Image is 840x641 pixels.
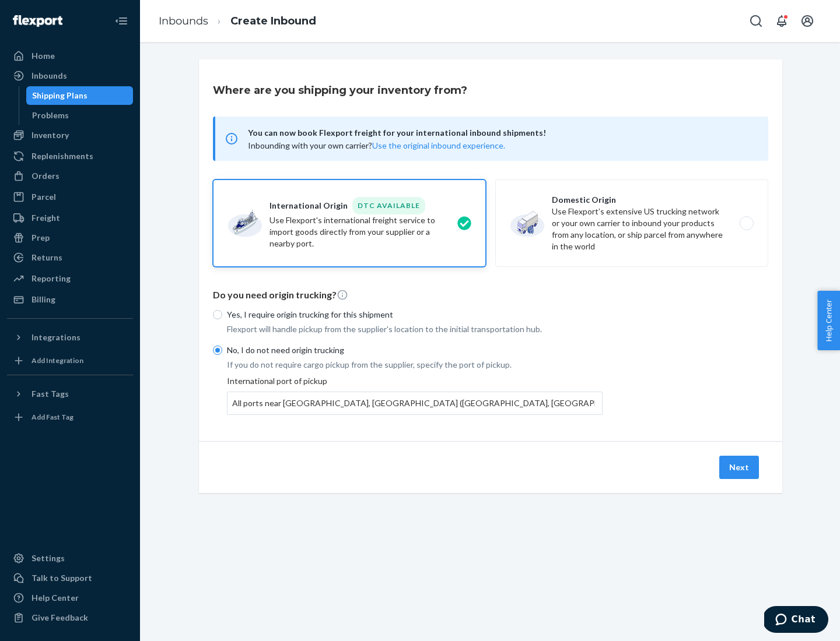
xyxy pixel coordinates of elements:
[7,228,133,247] a: Prep
[159,15,208,27] a: Inbounds
[32,252,62,263] div: Returns
[13,15,62,27] img: Flexport logo
[32,232,50,244] div: Prep
[227,309,603,320] p: Yes, I require origin trucking for this shipment
[7,167,133,185] a: Orders
[7,290,133,309] a: Billing
[7,385,133,403] button: Fast Tags
[372,140,505,152] button: Use the original inbound experience.
[32,50,55,62] div: Home
[248,126,754,140] span: You can now book Flexport freight for your international inbound shipments!
[7,126,133,145] a: Inventory
[32,150,93,162] div: Replenishments
[230,15,316,27] a: Create Inbound
[719,456,759,479] button: Next
[7,351,133,370] a: Add Integration
[32,191,56,203] div: Parcel
[7,408,133,427] a: Add Fast Tag
[7,147,133,165] a: Replenishments
[32,273,71,284] div: Reporting
[32,552,65,564] div: Settings
[7,209,133,227] a: Freight
[213,288,768,302] p: Do you need origin trucking?
[32,294,55,305] div: Billing
[32,212,60,224] div: Freight
[32,110,69,121] div: Problems
[7,269,133,288] a: Reporting
[32,170,60,182] div: Orders
[32,332,80,343] div: Integrations
[32,592,79,604] div: Help Center
[227,344,603,356] p: No, I do not need origin trucking
[149,4,325,38] ol: breadcrumbs
[32,129,69,141] div: Inventory
[7,47,133,65] a: Home
[7,328,133,347] button: Integrations
[764,606,828,635] iframe: Opens a widget where you can chat to one of our agents
[7,569,133,587] button: Talk to Support
[744,9,768,33] button: Open Search Box
[32,412,73,422] div: Add Fast Tag
[26,86,134,105] a: Shipping Plans
[7,589,133,607] a: Help Center
[7,608,133,627] button: Give Feedback
[796,9,819,33] button: Open account menu
[248,140,505,150] span: Inbounding with your own carrier?
[32,355,83,365] div: Add Integration
[213,310,222,319] input: Yes, I require origin trucking for this shipment
[227,375,603,415] div: International port of pickup
[7,549,133,568] a: Settings
[110,9,133,33] button: Close Navigation
[32,90,87,101] div: Shipping Plans
[213,346,222,355] input: No, I do not need origin trucking
[7,66,133,85] a: Inbounds
[7,188,133,206] a: Parcel
[817,291,840,350] button: Help Center
[32,572,92,584] div: Talk to Support
[26,106,134,125] a: Problems
[227,323,603,335] p: Flexport will handle pickup from the supplier's location to the initial transportation hub.
[7,248,133,267] a: Returns
[213,83,467,98] h3: Where are you shipping your inventory from?
[227,359,603,371] p: If you do not require cargo pickup from the supplier, specify the port of pickup.
[32,388,69,400] div: Fast Tags
[32,70,67,82] div: Inbounds
[32,612,88,624] div: Give Feedback
[770,9,793,33] button: Open notifications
